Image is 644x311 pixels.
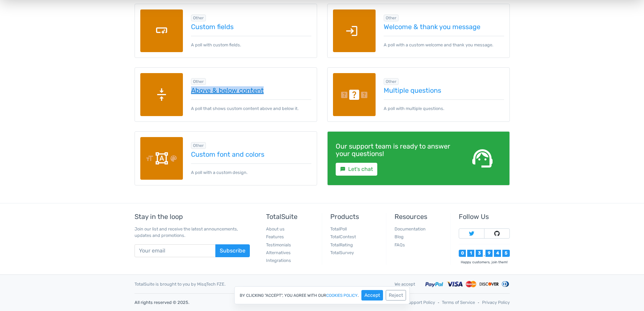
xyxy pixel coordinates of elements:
[266,234,284,239] a: Features
[135,226,250,239] p: Join our list and receive the latest announcements, updates and promotions.
[330,213,381,220] h5: Products
[266,213,317,220] h5: TotalSuite
[191,36,311,48] p: A poll with custom fields.
[384,23,504,30] a: Welcome & thank you message
[502,250,509,257] div: 5
[129,281,389,287] div: TotalSuite is brought to you by MisqTech FZE.
[485,250,493,257] div: 9
[336,163,377,176] a: smsLet's chat
[140,9,183,52] img: custom-fields.png
[140,137,183,180] img: custom-font-colors.png
[384,87,504,94] a: Multiple questions
[140,73,183,116] img: above-below-content.png
[384,36,504,48] p: A poll with a custom welcome and thank you message.
[191,163,311,176] p: A poll with a custom design.
[459,213,509,220] h5: Follow Us
[135,244,216,257] input: Your email
[395,234,404,239] a: Blog
[330,250,354,255] a: TotalSurvey
[266,258,291,263] a: Integrations
[266,242,291,247] a: Testimonials
[384,15,399,21] span: Browse all in Other
[395,226,426,231] a: Documentation
[191,142,206,149] span: Browse all in Other
[215,244,250,257] button: Subscribe
[191,78,206,85] span: Browse all in Other
[333,73,376,116] img: multiple-questions.png
[483,252,485,257] div: ,
[384,99,504,112] p: A poll with multiple questions.
[266,226,285,231] a: About us
[459,250,466,257] div: 0
[470,146,495,171] span: support_agent
[135,213,250,220] h5: Stay in the loop
[467,250,474,257] div: 1
[191,99,311,112] p: A poll that shows custom content above and below it.
[191,87,311,94] a: Above & below content
[469,231,474,236] img: Follow TotalSuite on Twitter
[389,281,420,287] div: We accept
[361,290,383,301] button: Accept
[266,250,291,255] a: Alternatives
[494,231,500,236] img: Follow TotalSuite on Github
[330,242,353,247] a: TotalRating
[234,286,410,304] div: By clicking "Accept", you agree with our .
[494,250,501,257] div: 4
[330,234,356,239] a: TotalContest
[384,78,399,85] span: Browse all in Other
[340,166,345,172] small: sms
[330,226,347,231] a: TotalPoll
[395,213,445,220] h5: Resources
[476,250,483,257] div: 3
[336,142,453,157] h4: Our support team is ready to answer your questions!
[191,15,206,21] span: Browse all in Other
[191,151,311,158] a: Custom font and colors
[425,280,510,288] img: Accepted payment methods
[326,293,358,297] a: cookies policy
[333,9,376,52] img: welcome-thank-you-message.png
[191,23,311,30] a: Custom fields
[395,242,405,247] a: FAQs
[459,260,509,265] div: Happy customers, join them!
[386,290,406,301] button: Reject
